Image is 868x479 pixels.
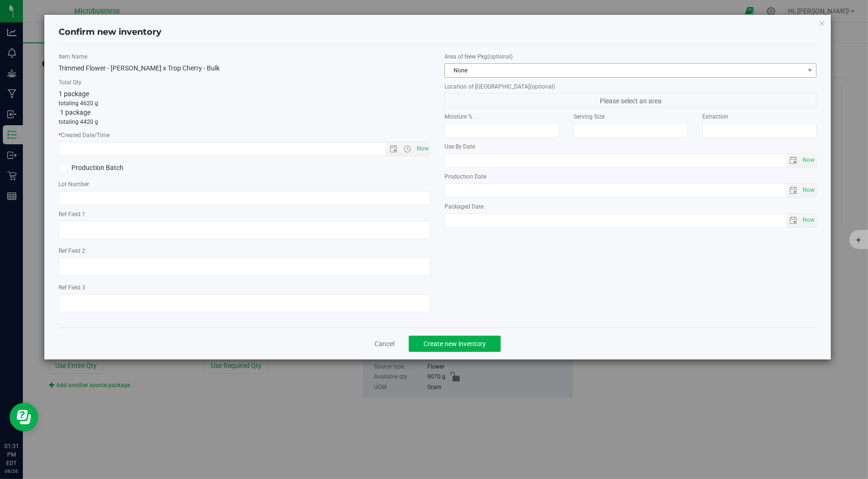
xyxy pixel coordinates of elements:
[444,172,817,181] label: Production Date
[445,64,804,77] span: None
[59,118,431,126] p: totaling 4420 g
[702,112,817,121] label: Extraction
[800,214,816,227] span: select
[59,52,431,61] label: Item Name
[787,154,800,167] span: select
[385,145,402,153] span: Open the date view
[409,336,501,352] button: Create new inventory
[800,184,816,197] span: select
[59,247,431,255] label: Ref Field 2
[801,153,817,167] span: Set Current date
[59,26,161,39] h4: Confirm new inventory
[10,403,38,431] iframe: Resource center
[801,183,817,197] span: Set Current date
[414,142,431,156] span: Set Current date
[424,340,486,348] span: Create new inventory
[59,163,237,173] label: Production Batch
[787,184,800,197] span: select
[59,180,431,189] label: Lot Number
[59,63,431,73] div: Trimmed Flower - [PERSON_NAME] x Trop Cherry - Bulk
[444,142,817,151] label: Use By Date
[60,109,91,116] span: 1 package
[59,131,431,140] label: Created Date/Time
[59,99,431,108] p: totaling 4620 g
[59,90,89,98] span: 1 package
[530,83,555,90] span: (optional)
[59,78,431,87] label: Total Qty
[800,154,816,167] span: select
[574,112,688,121] label: Serving Size
[59,283,431,292] label: Ref Field 3
[374,339,394,349] a: Cancel
[59,210,431,219] label: Ref Field 1
[801,213,817,227] span: Set Current date
[444,202,817,211] label: Packaged Date
[787,214,800,227] span: select
[444,112,559,121] label: Moisture %
[487,53,513,60] span: (optional)
[444,82,817,91] label: Location of [GEOGRAPHIC_DATA]
[444,93,817,108] span: Please select an area
[399,145,415,153] span: Open the time view
[444,52,817,61] label: Area of New Pkg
